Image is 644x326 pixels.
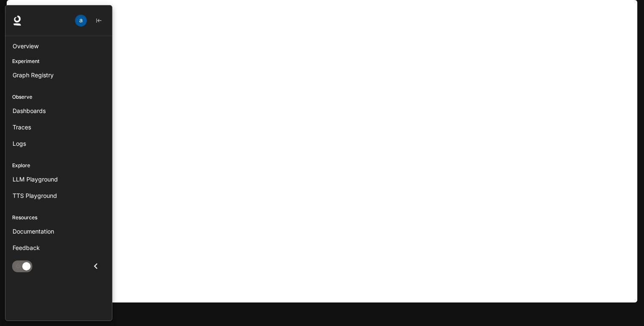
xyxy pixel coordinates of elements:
[13,175,58,184] span: LLM Playground
[5,214,112,221] p: Resources
[9,224,109,239] a: Documentation
[9,240,109,255] a: Feedback
[13,71,54,79] span: Graph Registry
[13,139,26,148] span: Logs
[5,93,112,101] p: Observe
[9,188,109,203] a: TTS Playground
[13,243,40,252] span: Feedback
[9,103,109,118] a: Dashboards
[13,106,46,115] span: Dashboards
[5,162,112,169] p: Explore
[13,42,39,50] span: Overview
[9,136,109,151] a: Logs
[9,120,109,134] a: Traces
[9,39,109,53] a: Overview
[13,227,54,236] span: Documentation
[13,123,31,131] span: Traces
[13,191,57,200] span: TTS Playground
[9,172,109,187] a: LLM Playground
[9,68,109,82] a: Graph Registry
[75,15,87,26] img: User avatar
[73,12,89,29] button: User avatar
[22,261,31,271] span: Dark mode toggle
[86,258,105,275] button: Close drawer
[5,58,112,65] p: Experiment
